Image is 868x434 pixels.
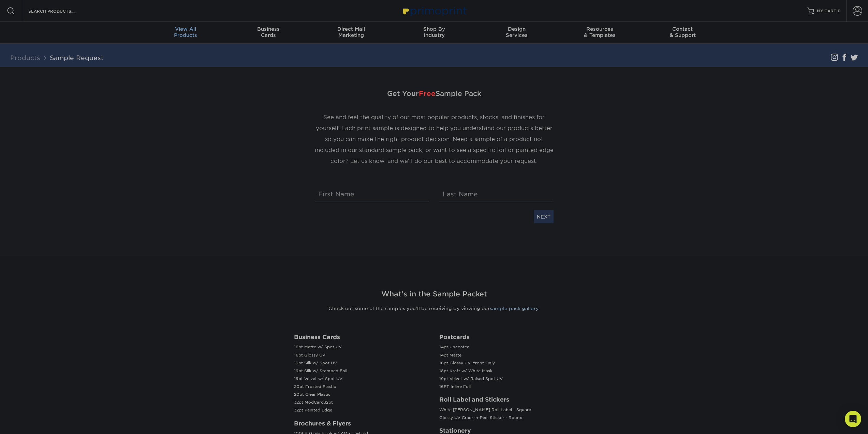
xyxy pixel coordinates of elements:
[235,305,634,312] p: Check out some of the samples you’ll be receiving by viewing our .
[419,89,436,98] span: Free
[845,411,861,427] div: Open Intercom Messenger
[310,22,393,44] a: Direct MailMarketing
[641,22,724,44] a: Contact& Support
[28,7,94,15] input: SEARCH PRODUCTS.....
[439,406,574,422] p: White [PERSON_NAME] Roll Label - Square Glossy UV Crack-n-Peel Sticker - Round
[475,26,558,38] div: Services
[558,22,641,44] a: Resources& Templates
[817,8,836,14] span: MY CART
[475,22,558,44] a: DesignServices
[315,114,554,164] span: See and feel the quality of our most popular products, stocks, and finishes for yourself. Each pr...
[393,26,475,38] div: Industry
[144,26,227,32] span: View All
[227,26,310,32] span: Business
[439,427,574,434] h3: Stationery
[315,83,554,104] span: Get Your Sample Pack
[10,54,40,61] a: Products
[393,26,475,32] span: Shop By
[310,26,393,38] div: Marketing
[227,22,310,44] a: BusinessCards
[235,289,634,299] h2: What's in the Sample Packet
[558,26,641,38] div: & Templates
[439,396,574,403] h3: Roll Label and Stickers
[558,26,641,32] span: Resources
[439,334,574,340] h3: Postcards
[144,22,227,44] a: View AllProducts
[393,22,475,44] a: Shop ByIndustry
[439,343,574,391] p: 14pt Uncoated 14pt Matte 16pt Glossy UV-Front Only 18pt Kraft w/ White Mask 19pt Velvet w/ Raised...
[144,26,227,38] div: Products
[475,26,558,32] span: Design
[400,3,468,18] img: Primoprint
[50,54,104,61] a: Sample Request
[294,420,429,427] h3: Brochures & Flyers
[534,210,554,223] a: NEXT
[227,26,310,38] div: Cards
[294,334,429,340] h3: Business Cards
[641,26,724,38] div: & Support
[294,343,429,414] p: 16pt Matte w/ Spot UV 16pt Glossy UV 19pt Silk w/ Spot UV 19pt Silk w/ Stamped Foil 19pt Velvet w...
[838,9,841,13] span: 0
[2,413,58,432] iframe: Google Customer Reviews
[490,306,539,311] a: sample pack gallery
[310,26,393,32] span: Direct Mail
[641,26,724,32] span: Contact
